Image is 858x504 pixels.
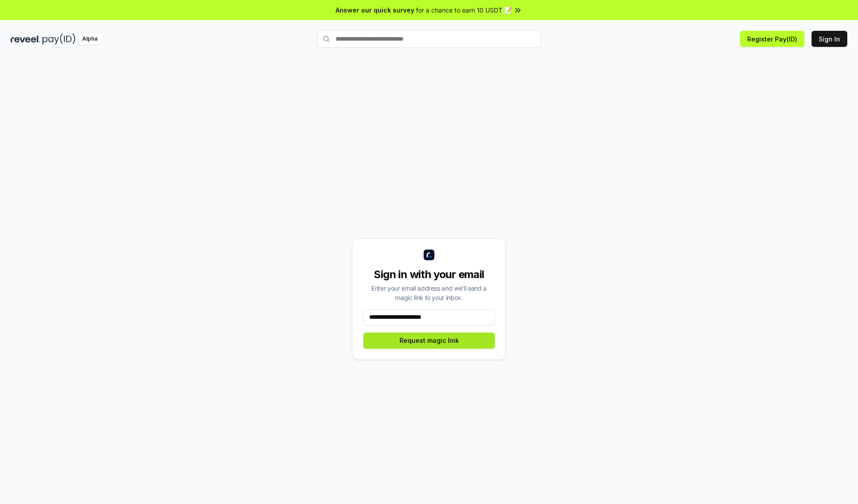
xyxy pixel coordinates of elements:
button: Register Pay(ID) [740,31,804,47]
span: for a chance to earn 10 USDT 📝 [416,5,512,15]
button: Sign In [812,31,847,47]
div: Alpha [77,33,102,45]
img: pay_id [42,33,76,45]
img: reveel_dark [11,33,41,45]
span: Answer our quick survey [336,5,414,15]
div: Sign in with your email [363,267,495,282]
button: Request magic link [363,333,495,349]
div: Enter your email address and we’ll send a magic link to your inbox. [363,283,495,302]
img: logo_small [424,250,434,260]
